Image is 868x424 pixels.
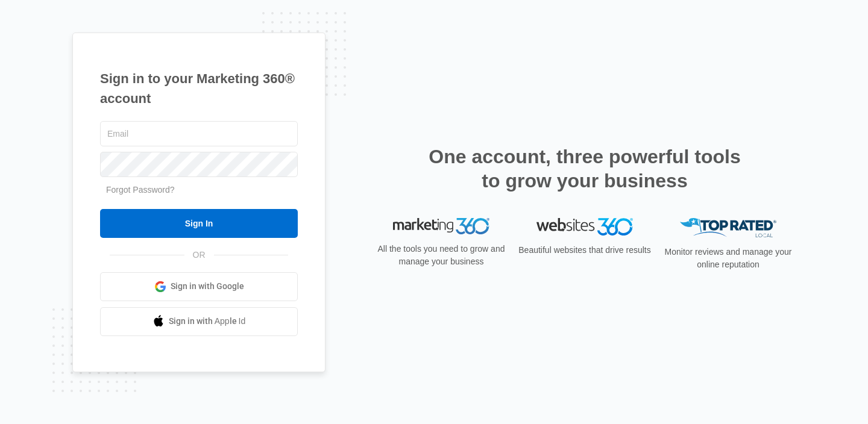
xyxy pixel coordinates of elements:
[106,185,175,195] a: Forgot Password?
[517,244,652,257] p: Beautiful websites that drive results
[393,218,489,235] img: Marketing 360
[661,246,796,271] p: Monitor reviews and manage your online reputation
[374,243,509,268] p: All the tools you need to grow and manage your business
[425,145,744,193] h2: One account, three powerful tools to grow your business
[100,69,298,108] h1: Sign in to your Marketing 360® account
[100,209,298,238] input: Sign In
[536,218,633,235] img: Websites 360
[184,249,214,261] span: OR
[171,280,244,293] span: Sign in with Google
[100,121,298,146] input: Email
[680,218,776,238] img: Top Rated Local
[100,307,298,336] a: Sign in with Apple Id
[100,272,298,301] a: Sign in with Google
[169,315,246,328] span: Sign in with Apple Id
